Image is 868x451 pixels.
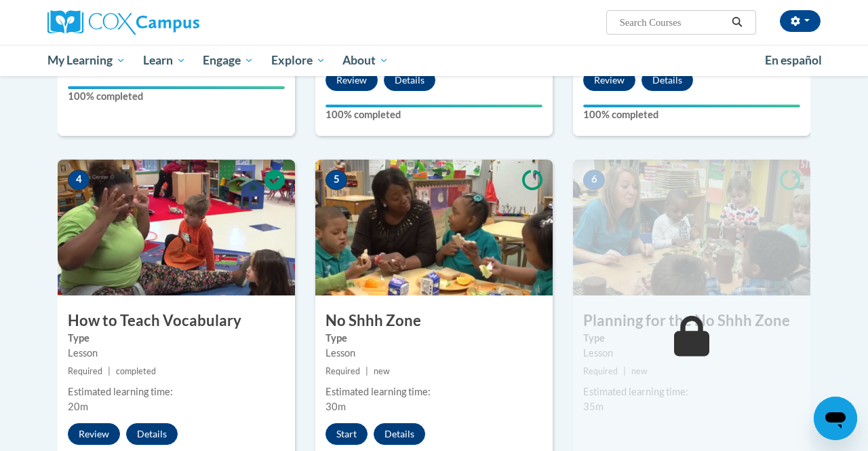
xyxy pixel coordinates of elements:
div: Estimated learning time: [325,384,542,399]
img: Course Image [573,160,810,295]
h3: How to Teach Vocabulary [58,310,295,331]
span: 35m [583,401,604,412]
span: new [374,366,390,376]
button: Search [727,14,747,31]
button: Details [642,69,693,91]
span: | [623,366,626,376]
span: Required [583,366,618,376]
a: Learn [134,45,195,76]
a: Cox Campus [47,10,292,35]
button: Review [325,69,378,91]
span: Learn [143,52,186,69]
img: Course Image [315,160,553,295]
input: Search Courses [618,14,727,31]
div: Estimated learning time: [583,384,800,399]
a: Explore [262,45,334,76]
span: Engage [203,52,254,69]
span: En español [765,53,822,67]
span: 6 [583,170,605,190]
span: Required [68,366,102,376]
a: Engage [194,45,262,76]
button: Account Settings [780,10,821,32]
span: 5 [325,170,347,190]
button: Details [384,69,435,91]
span: | [108,366,111,376]
h3: No Shhh Zone [315,310,553,331]
span: 30m [325,401,346,412]
img: Cox Campus [47,10,199,35]
label: 100% completed [325,107,542,122]
label: Type [583,331,800,346]
div: Main menu [37,45,831,76]
div: Your progress [68,86,285,89]
span: Explore [271,52,325,69]
span: My Learning [47,52,125,69]
div: Your progress [325,105,542,107]
h3: Planning for the No Shhh Zone [573,310,810,331]
div: Your progress [583,105,800,107]
iframe: Button to launch messaging window [814,397,857,440]
label: 100% completed [583,107,800,122]
label: Type [325,331,542,346]
button: Review [68,423,120,445]
span: About [342,52,389,69]
span: completed [116,366,156,376]
button: Details [126,423,178,445]
a: About [334,45,398,76]
img: Course Image [58,160,295,295]
span: 20m [68,401,88,412]
button: Details [374,423,425,445]
label: Type [68,331,285,346]
div: Lesson [325,346,542,361]
a: My Learning [39,45,134,76]
span: Required [325,366,360,376]
span: new [631,366,648,376]
div: Estimated learning time: [68,384,285,399]
div: Lesson [68,346,285,361]
span: | [366,366,368,376]
div: Lesson [583,346,800,361]
button: Review [583,69,635,91]
a: En español [756,46,831,75]
label: 100% completed [68,89,285,104]
span: 4 [68,170,90,190]
button: Start [325,423,368,445]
